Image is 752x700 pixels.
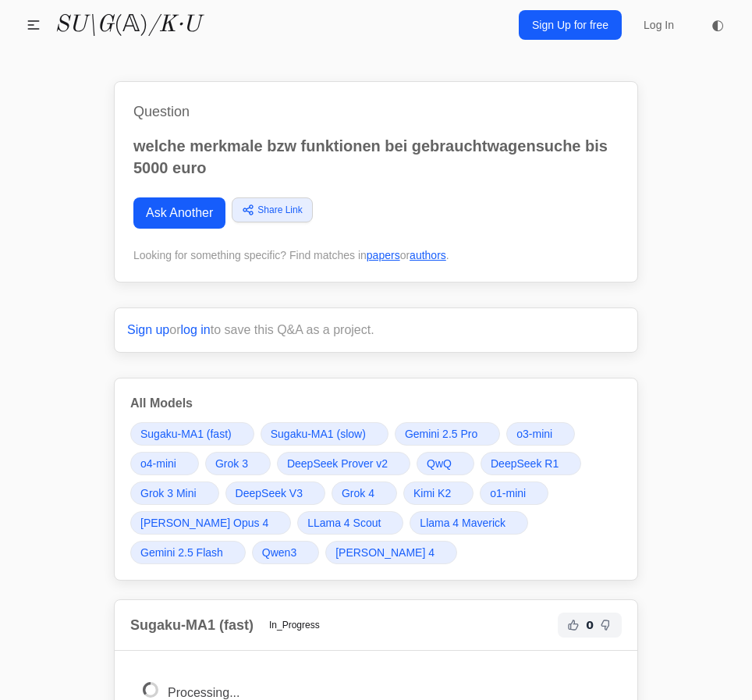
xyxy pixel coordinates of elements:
span: Gemini 2.5 Flash [140,545,223,560]
a: o3-mini [506,422,575,446]
span: [PERSON_NAME] Opus 4 [140,515,268,531]
a: QwQ [417,452,474,475]
a: Grok 3 Mini [130,481,219,505]
span: Grok 4 [342,485,374,501]
button: ◐ [702,9,733,41]
a: Sugaku-MA1 (fast) [130,422,254,446]
span: Sugaku-MA1 (fast) [140,426,232,442]
span: Qwen3 [262,545,296,560]
a: log in [181,323,211,336]
span: Share Link [257,203,302,217]
a: Gemini 2.5 Flash [130,541,246,564]
a: DeepSeek Prover v2 [277,452,410,475]
span: DeepSeek V3 [236,485,303,501]
span: o4-mini [140,456,176,471]
i: /K·U [148,13,200,37]
a: [PERSON_NAME] Opus 4 [130,511,291,535]
span: ◐ [711,18,724,32]
span: Grok 3 [215,456,248,471]
a: Llama 4 Maverick [410,511,528,535]
a: o1-mini [480,481,548,505]
span: o3-mini [516,426,552,442]
span: Processing... [168,686,239,699]
span: DeepSeek R1 [491,456,559,471]
a: Sign up [127,323,169,336]
a: o4-mini [130,452,199,475]
span: o1-mini [490,485,526,501]
a: SU\G(𝔸)/K·U [55,11,200,39]
span: Llama 4 Maverick [420,515,505,531]
a: LLama 4 Scout [297,511,403,535]
a: authors [410,249,446,261]
a: Gemini 2.5 Pro [395,422,500,446]
span: QwQ [427,456,452,471]
a: Sugaku-MA1 (slow) [261,422,388,446]
h2: Sugaku-MA1 (fast) [130,614,254,636]
h3: All Models [130,394,622,413]
a: papers [367,249,400,261]
button: Helpful [564,616,583,634]
a: Kimi K2 [403,481,474,505]
a: Log In [634,11,683,39]
span: [PERSON_NAME] 4 [335,545,435,560]
span: DeepSeek Prover v2 [287,456,388,471]
p: welche merkmale bzw funktionen bei gebrauchtwagensuche bis 5000 euro [133,135,619,179]
h1: Question [133,101,619,123]
span: LLama 4 Scout [307,515,381,531]
a: Grok 3 [205,452,271,475]
a: Sign Up for free [519,10,622,40]
a: Qwen3 [252,541,319,564]
p: or to save this Q&A as a project. [127,321,625,339]
a: DeepSeek V3 [225,481,325,505]
span: Kimi K2 [413,485,451,501]
a: DeepSeek R1 [481,452,581,475]
span: Gemini 2.5 Pro [405,426,477,442]
a: Ask Another [133,197,225,229]
span: 0 [586,617,594,633]
span: Sugaku-MA1 (slow) [271,426,366,442]
span: Grok 3 Mini [140,485,197,501]
a: Grok 4 [332,481,397,505]
a: [PERSON_NAME] 4 [325,541,457,564]
i: SU\G [55,13,114,37]
div: Looking for something specific? Find matches in or . [133,247,619,263]
span: In_Progress [260,616,329,634]
button: Not Helpful [597,616,615,634]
